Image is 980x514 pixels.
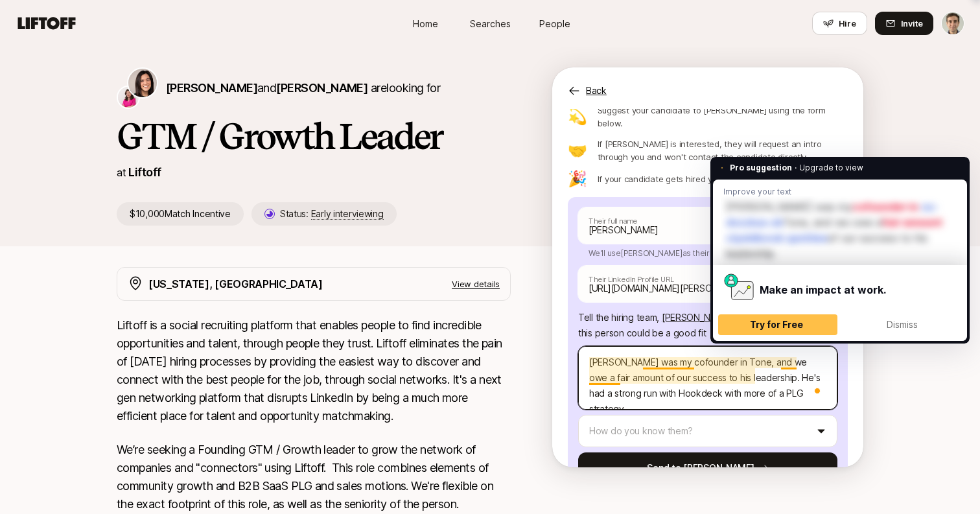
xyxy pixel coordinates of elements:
[117,202,244,226] p: $10,000 Match Incentive
[128,165,161,179] a: Liftoff
[276,81,367,95] span: [PERSON_NAME]
[522,12,587,36] a: People
[470,17,511,30] span: Searches
[148,275,323,292] p: [US_STATE], [GEOGRAPHIC_DATA]
[257,81,367,95] span: and
[598,137,848,163] p: If [PERSON_NAME] is interested, they will request an intro through you and won't contact the cand...
[568,109,587,124] p: 💫
[578,244,837,259] p: We'll use [PERSON_NAME] as their preferred name.
[662,312,731,323] span: [PERSON_NAME]
[166,79,440,97] p: are looking for
[568,143,587,158] p: 🤝
[578,346,837,410] textarea: To enrich screen reader interactions, please activate Accessibility in Grammarly extension settings
[128,69,157,97] img: Eleanor Morgan
[812,12,867,35] button: Hire
[393,12,458,36] a: Home
[539,17,570,30] span: People
[118,87,139,108] img: Emma Frane
[875,12,933,35] button: Invite
[311,208,384,220] span: Early interviewing
[117,441,511,513] p: We’re seeking a Founding GTM / Growth leader to grow the network of companies and "connectors" us...
[280,206,384,222] p: Status:
[598,104,848,130] p: Suggest your candidate to [PERSON_NAME] using the form below.
[117,117,511,156] h1: GTM / Growth Leader
[458,12,522,36] a: Searches
[117,316,511,425] p: Liftoff is a social recruiting platform that enables people to find incredible opportunities and ...
[452,277,500,290] p: View details
[586,83,607,99] p: Back
[568,171,587,187] p: 🎉
[598,172,793,185] p: If your candidate gets hired you'll receive $10,000
[941,12,964,35] button: Vlad Pick
[839,17,856,30] span: Hire
[578,452,837,484] button: Send to [PERSON_NAME]
[942,12,964,34] img: Vlad Pick
[413,17,438,30] span: Home
[578,310,837,341] p: Tell the hiring team, why this person could be a good fit
[166,81,257,95] span: [PERSON_NAME]
[901,17,923,30] span: Invite
[117,164,126,181] p: at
